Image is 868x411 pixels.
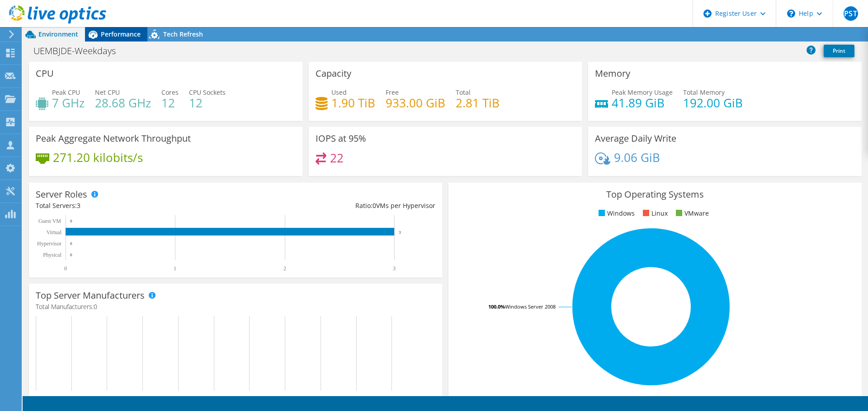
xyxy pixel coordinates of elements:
[70,241,72,246] text: 0
[612,88,673,97] span: Peak Memory Usage
[456,88,471,97] span: Total
[456,98,500,108] h4: 2.81 TiB
[189,88,226,97] span: CPU Sockets
[455,189,855,199] h3: Top Operating Systems
[316,69,351,79] h3: Capacity
[64,265,67,272] text: 0
[330,153,344,163] h4: 22
[595,69,630,79] h3: Memory
[70,253,72,257] text: 0
[43,252,61,258] text: Physical
[52,98,85,108] h4: 7 GHz
[824,45,854,57] a: Print
[29,46,130,56] h1: UEMBJDE-Weekdays
[161,98,179,108] h4: 12
[683,98,743,108] h4: 192.00 GiB
[95,98,151,108] h4: 28.68 GHz
[844,6,858,21] span: PST
[36,291,145,300] h3: Top Server Manufacturers
[674,208,709,218] li: VMware
[236,201,435,211] div: Ratio: VMs per Hypervisor
[386,98,445,108] h4: 933.00 GiB
[787,9,795,18] svg: \n
[683,88,725,97] span: Total Memory
[505,303,556,310] tspan: Windows Server 2008
[399,230,401,235] text: 3
[189,98,226,108] h4: 12
[52,88,80,97] span: Peak CPU
[36,302,435,312] h4: Total Manufacturers:
[94,302,97,311] span: 0
[38,30,78,38] span: Environment
[70,219,72,223] text: 0
[612,98,673,108] h4: 41.89 GiB
[53,152,143,162] h4: 271.20 kilobits/s
[95,88,120,97] span: Net CPU
[614,152,660,162] h4: 9.06 GiB
[36,69,54,79] h3: CPU
[36,134,191,143] h3: Peak Aggregate Network Throughput
[174,265,176,272] text: 1
[595,134,676,143] h3: Average Daily Write
[38,218,61,224] text: Guest VM
[373,201,376,210] span: 0
[596,208,635,218] li: Windows
[37,240,61,247] text: Hypervisor
[163,30,203,38] span: Tech Refresh
[101,30,141,38] span: Performance
[331,88,347,97] span: Used
[283,265,286,272] text: 2
[161,88,179,97] span: Cores
[331,98,375,108] h4: 1.90 TiB
[77,201,80,210] span: 3
[641,208,668,218] li: Linux
[36,201,236,211] div: Total Servers:
[393,265,396,272] text: 3
[36,189,87,199] h3: Server Roles
[488,303,505,310] tspan: 100.0%
[47,229,62,236] text: Virtual
[386,88,399,97] span: Free
[316,134,366,143] h3: IOPS at 95%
